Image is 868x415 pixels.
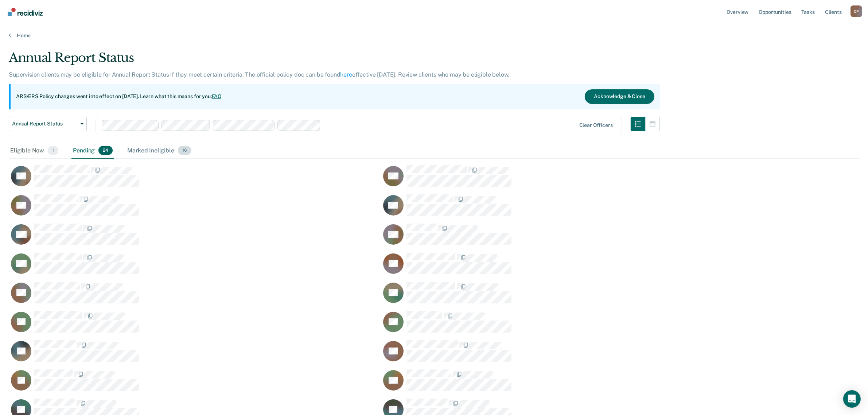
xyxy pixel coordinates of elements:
div: CaseloadOpportunityCell-03206175 [9,252,381,282]
div: CaseloadOpportunityCell-06975857 [381,282,753,311]
a: FAQ [212,93,222,99]
button: Annual Report Status [9,117,87,131]
span: Annual Report Status [12,121,78,127]
div: CaseloadOpportunityCell-06853038 [381,340,753,369]
div: Marked Ineligible16 [126,143,192,159]
button: Acknowledge & Close [585,89,654,104]
div: CaseloadOpportunityCell-04097500 [9,311,381,340]
div: Clear officers [579,122,613,128]
span: 1 [48,146,58,155]
span: 24 [98,146,113,155]
div: Eligible Now1 [9,143,60,159]
div: CaseloadOpportunityCell-04141392 [381,223,753,252]
div: Annual Report Status [9,50,660,71]
span: 16 [178,146,191,155]
div: CaseloadOpportunityCell-05550182 [381,165,753,194]
div: CaseloadOpportunityCell-03423310 [9,165,381,194]
div: CaseloadOpportunityCell-08830224 [9,282,381,311]
div: CaseloadOpportunityCell-17888660 [381,252,753,282]
div: Open Intercom Messenger [843,390,861,408]
img: Recidiviz [8,8,43,16]
div: CaseloadOpportunityCell-18275043 [9,369,381,398]
div: CaseloadOpportunityCell-06966789 [381,311,753,340]
a: Home [9,32,859,39]
div: Pending24 [71,143,114,159]
div: CaseloadOpportunityCell-07303647 [9,340,381,369]
div: CaseloadOpportunityCell-03212653 [381,369,753,398]
div: CaseloadOpportunityCell-02365999 [9,223,381,252]
p: ARS/ERS Policy changes went into effect on [DATE]. Learn what this means for you: [16,93,222,100]
a: here [340,71,352,78]
button: Profile dropdown button [851,5,862,17]
div: CaseloadOpportunityCell-02669205 [381,194,753,223]
div: O P [851,5,862,17]
div: CaseloadOpportunityCell-01076240 [9,194,381,223]
p: Supervision clients may be eligible for Annual Report Status if they meet certain criteria. The o... [9,71,509,78]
